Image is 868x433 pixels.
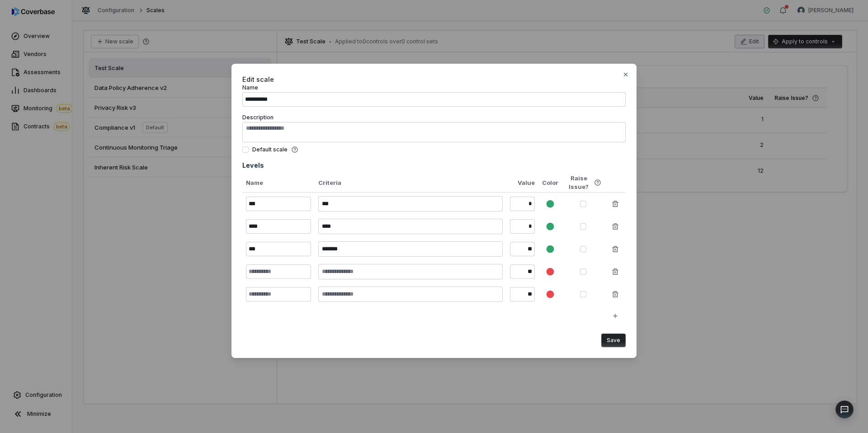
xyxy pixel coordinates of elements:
label: Description [242,114,626,142]
th: Color [538,174,562,193]
label: Default scale [252,146,298,153]
th: Value [506,174,538,193]
div: Levels [242,160,626,170]
label: Name [242,84,626,107]
th: Raise Issue? [562,174,605,192]
th: Name [242,174,315,193]
button: Save [601,334,626,347]
textarea: Description [242,122,626,142]
input: Name [242,92,626,107]
span: Edit scale [242,75,274,83]
th: Criteria [315,174,506,193]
